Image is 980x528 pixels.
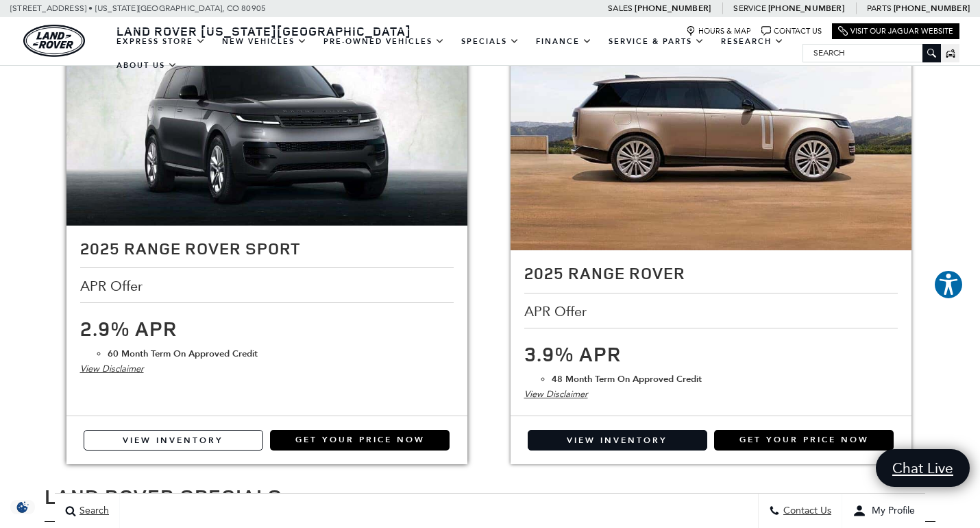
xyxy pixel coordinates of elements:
[780,505,831,517] span: Contact Us
[23,25,85,57] img: Land Rover
[528,430,707,451] a: View Inventory
[315,29,453,53] a: Pre-Owned Vehicles
[7,500,38,514] section: Click to Open Cookie Consent Modal
[867,3,892,13] span: Parts
[524,387,898,402] div: View Disclaimer
[108,23,419,39] a: Land Rover [US_STATE][GEOGRAPHIC_DATA]
[10,3,266,13] a: [STREET_ADDRESS] • [US_STATE][GEOGRAPHIC_DATA], CO 80905
[600,29,713,53] a: Service & Parts
[733,3,765,13] span: Service
[608,3,633,13] span: Sales
[80,239,454,257] h2: 2025 Range Rover Sport
[108,348,258,360] span: 60 Month Term On Approved Credit
[933,269,964,302] aside: Accessibility Help Desk
[761,26,822,36] a: Contact Us
[842,494,925,528] button: Open user profile menu
[7,500,38,514] img: Opt-Out Icon
[528,29,600,53] a: Finance
[84,430,263,451] a: View Inventory
[108,29,214,53] a: EXPRESS STORE
[635,3,711,14] a: [PHONE_NUMBER]
[686,26,751,36] a: Hours & Map
[768,3,844,14] a: [PHONE_NUMBER]
[524,264,898,282] h2: 2025 Range Rover
[894,3,970,14] a: [PHONE_NUMBER]
[803,45,940,61] input: Search
[80,314,177,342] span: 2.9% APR
[524,339,622,368] span: 3.9% APR
[714,430,894,451] a: Get Your Price Now
[108,29,803,77] nav: Main Navigation
[108,53,186,77] a: About Us
[214,29,315,53] a: New Vehicles
[80,278,146,293] span: APR Offer
[45,485,935,507] h1: Land Rover Specials
[933,269,964,300] button: Explore your accessibility options
[885,459,960,477] span: Chat Live
[117,23,411,39] span: Land Rover [US_STATE][GEOGRAPHIC_DATA]
[76,505,109,517] span: Search
[80,361,454,376] div: View Disclaimer
[876,449,970,487] a: Chat Live
[524,304,590,319] span: APR Offer
[713,29,792,53] a: Research
[453,29,528,53] a: Specials
[552,373,702,385] span: 48 Month Term On Approved Credit
[270,430,450,451] a: Get Your Price Now
[866,505,915,517] span: My Profile
[23,25,85,57] a: land-rover
[838,26,953,36] a: Visit Our Jaguar Website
